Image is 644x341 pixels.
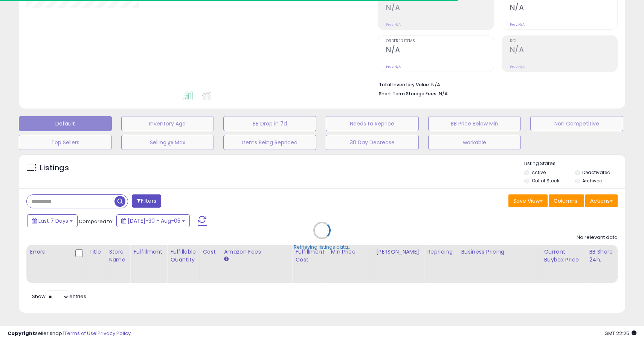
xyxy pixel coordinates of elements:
[386,46,493,56] h2: N/A
[510,46,617,56] h2: N/A
[326,135,419,150] button: 30 Day Decrease
[386,3,493,14] h2: N/A
[8,330,131,337] div: seller snap | |
[98,330,131,337] a: Privacy Policy
[19,135,112,150] button: Top Sellers
[510,22,525,27] small: Prev: N/A
[379,90,438,97] b: Short Term Storage Fees:
[510,39,617,43] span: ROI
[223,135,316,150] button: Items Being Repriced
[326,116,419,131] button: Needs to Reprice
[510,3,617,14] h2: N/A
[121,135,214,150] button: Selling @ Max
[223,116,316,131] button: BB Drop in 7d
[386,39,493,43] span: Ordered Items
[428,116,521,131] button: BB Price Below Min
[428,135,521,150] button: workable
[379,81,430,88] b: Total Inventory Value:
[604,330,636,337] span: 2025-08-13 22:25 GMT
[8,330,35,337] strong: Copyright
[294,243,350,250] div: Retrieving listings data..
[64,330,96,337] a: Terms of Use
[386,22,401,27] small: Prev: N/A
[439,90,448,97] span: N/A
[510,64,525,69] small: Prev: N/A
[386,64,401,69] small: Prev: N/A
[379,80,612,89] li: N/A
[530,116,623,131] button: Non Competitive
[19,116,112,131] button: Default
[121,116,214,131] button: Inventory Age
